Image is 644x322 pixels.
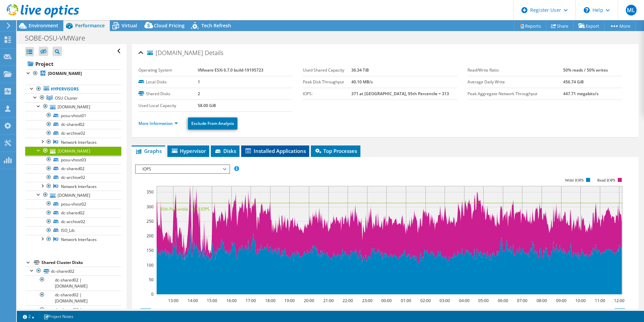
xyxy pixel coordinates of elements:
label: IOPS: [303,90,351,97]
div: Shared Cluster Disks [41,259,121,267]
a: posu-vhost03 [25,155,121,164]
text: 06:00 [497,298,508,303]
b: 447.71 megabits/s [563,91,599,97]
a: [DOMAIN_NAME] [25,102,121,111]
span: Hypervisor [171,147,206,154]
span: Details [205,49,223,57]
text: 18:00 [265,298,275,303]
a: dc-shared02 [25,120,121,129]
b: 456.74 GiB [563,79,584,85]
a: dc-shared02 [25,209,121,217]
a: posu-vhost01 [25,111,121,120]
a: ISO_Lib [25,226,121,235]
a: More [604,21,636,31]
text: Write IOPS [565,178,584,183]
a: dc-shared02 | [DOMAIN_NAME] [25,305,121,320]
span: [DOMAIN_NAME] [147,50,203,56]
label: Shared Disks [138,90,198,97]
text: 09:00 [556,298,566,303]
span: Disks [214,147,236,154]
a: dc-shared02 [25,164,121,173]
span: Performance [75,22,105,29]
b: 371 at [GEOGRAPHIC_DATA], 95th Percentile = 313 [351,91,449,97]
a: Project Notes [39,312,78,321]
label: Average Daily Write [468,79,563,85]
b: 58.00 GiB [198,103,216,108]
label: Read/Write Ratio [468,67,563,74]
text: 95th Percentile = 313 IOPS [160,206,210,212]
text: 08:00 [536,298,547,303]
text: 350 [147,189,154,195]
h1: SOBE-OSU-VMWare [22,34,96,42]
text: 02:00 [420,298,430,303]
b: VMware ESXi 6.7.0 build-19195723 [198,67,263,73]
a: Network Interfaces [25,138,121,146]
span: Virtual [122,22,137,29]
a: [DOMAIN_NAME] [25,191,121,199]
span: Cloud Pricing [154,22,185,29]
a: OSU Cluster [25,93,121,102]
text: 50 [149,277,154,283]
a: Share [546,21,574,31]
svg: \n [584,7,590,13]
a: Project [25,58,121,69]
label: Used Shared Capacity [303,67,351,74]
text: 150 [147,247,154,253]
span: ML [626,5,637,16]
text: 12:00 [614,298,624,303]
text: 04:00 [459,298,469,303]
span: Top Processes [314,147,357,154]
a: Reports [514,21,546,31]
a: Exclude From Analysis [188,117,237,130]
span: Installed Applications [245,147,306,154]
text: 19:00 [284,298,294,303]
label: Used Local Capacity [138,102,198,109]
text: 0 [151,291,154,297]
label: Peak Aggregate Network Throughput [468,90,563,97]
a: 2 [18,312,39,321]
a: dc-shared02 | [DOMAIN_NAME] [25,291,121,305]
text: 13:00 [168,298,178,303]
text: 05:00 [478,298,488,303]
text: 11:00 [594,298,605,303]
span: OSU Cluster [55,95,78,101]
b: 50% reads / 50% writes [563,67,608,73]
text: 300 [147,204,154,210]
a: dc-archive02 [25,129,121,138]
b: 40.10 MB/s [351,79,373,85]
a: dc-shared02 | [DOMAIN_NAME] [25,275,121,290]
b: 1 [198,79,200,85]
text: 17:00 [245,298,256,303]
text: 16:00 [226,298,236,303]
text: 00:00 [381,298,391,303]
text: 14:00 [187,298,198,303]
text: 20:00 [303,298,314,303]
span: Environment [29,22,58,29]
span: IOPS [139,165,226,173]
b: 2 [198,91,200,97]
a: Hypervisors [25,85,121,93]
label: Local Disks [138,79,198,85]
a: [DOMAIN_NAME] [25,146,121,155]
a: More Information [138,120,178,126]
label: Operating System [138,67,198,74]
text: 21:00 [323,298,333,303]
a: [DOMAIN_NAME] [25,69,121,78]
text: 100 [147,262,154,268]
a: Network Interfaces [25,182,121,191]
a: dc-shared02 [25,267,121,275]
text: 23:00 [362,298,372,303]
text: 10:00 [575,298,585,303]
text: 15:00 [206,298,217,303]
span: Graphs [135,147,162,154]
text: 22:00 [342,298,353,303]
a: posu-vhost02 [25,199,121,208]
text: Read IOPS [597,178,615,183]
a: dc-archive02 [25,217,121,226]
text: 01:00 [400,298,411,303]
text: 200 [147,233,154,239]
text: 03:00 [439,298,450,303]
b: [DOMAIN_NAME] [48,71,82,76]
text: 07:00 [517,298,527,303]
a: Export [573,21,605,31]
